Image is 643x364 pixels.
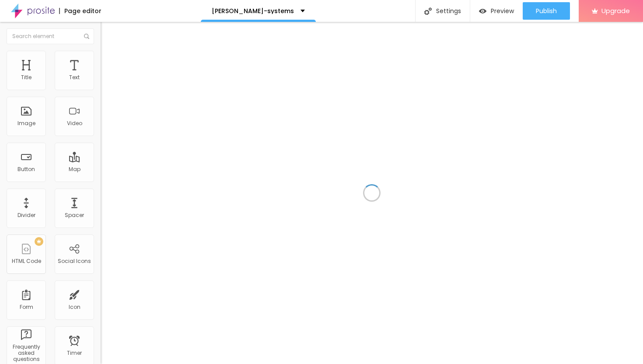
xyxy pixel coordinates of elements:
div: Form [20,304,33,310]
div: Text [69,74,80,80]
input: Search element [7,28,94,44]
img: Icone [424,7,432,15]
button: Preview [470,2,523,20]
div: Timer [67,350,82,356]
span: Upgrade [601,7,630,14]
button: Publish [523,2,570,20]
img: Icone [84,34,89,39]
div: Divider [17,212,35,218]
p: [PERSON_NAME]-systems [212,8,294,14]
div: Map [69,166,80,172]
span: Preview [491,7,514,14]
span: Publish [536,7,557,14]
div: Title [21,74,31,80]
div: Button [17,166,35,172]
img: view-1.svg [479,7,486,15]
div: Video [67,120,82,126]
div: Image [17,120,35,126]
div: Page editor [59,8,101,14]
div: Frequently asked questions [9,344,43,363]
div: Spacer [65,212,84,218]
div: Social Icons [58,258,91,264]
div: HTML Code [12,258,41,264]
div: Icon [69,304,80,310]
